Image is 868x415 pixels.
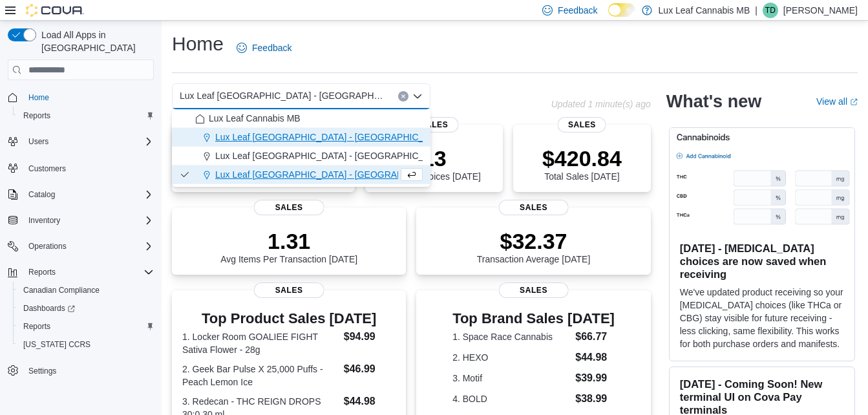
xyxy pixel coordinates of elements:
[575,370,615,386] dd: $39.99
[252,41,291,54] span: Feedback
[23,134,54,149] button: Users
[542,145,622,171] p: $420.84
[13,299,159,317] a: Dashboards
[172,109,430,128] button: Lux Leaf Cannabis MB
[3,88,159,107] button: Home
[18,301,80,316] a: Dashboards
[215,149,449,162] span: Lux Leaf [GEOGRAPHIC_DATA] - [GEOGRAPHIC_DATA]
[755,3,757,18] p: |
[18,282,154,298] span: Canadian Compliance
[398,91,408,101] button: Clear input
[344,394,396,409] dd: $44.98
[850,98,858,106] svg: External link
[816,96,858,107] a: View allExternal link
[23,213,154,228] span: Inventory
[254,282,324,298] span: Sales
[23,90,54,105] a: Home
[18,319,154,334] span: Reports
[452,372,570,385] dt: 3. Motif
[23,239,154,254] span: Operations
[18,282,105,298] a: Canadian Compliance
[220,228,357,254] p: 1.31
[13,317,159,335] button: Reports
[28,164,66,174] span: Customers
[8,83,154,414] nav: Complex example
[608,3,635,17] input: Dark Mode
[23,239,72,254] button: Operations
[3,186,159,204] button: Catalog
[23,160,154,176] span: Customers
[388,145,481,171] p: 13
[18,108,56,123] a: Reports
[172,165,430,184] button: Lux Leaf [GEOGRAPHIC_DATA] - [GEOGRAPHIC_DATA][PERSON_NAME]
[172,147,430,165] button: Lux Leaf [GEOGRAPHIC_DATA] - [GEOGRAPHIC_DATA]
[344,329,396,345] dd: $94.99
[3,133,159,151] button: Users
[388,145,481,182] div: Total # Invoices [DATE]
[13,335,159,354] button: [US_STATE] CCRS
[558,117,606,133] span: Sales
[23,303,75,314] span: Dashboards
[23,187,60,202] button: Catalog
[765,3,776,18] span: TD
[23,187,154,202] span: Catalog
[3,158,159,177] button: Customers
[3,211,159,229] button: Inventory
[254,200,324,215] span: Sales
[608,17,609,17] span: Dark Mode
[452,351,570,364] dt: 2. HEXO
[13,107,159,125] button: Reports
[28,267,56,277] span: Reports
[172,109,430,184] div: Choose from the following options
[23,134,154,149] span: Users
[680,286,844,350] p: We've updated product receiving so your [MEDICAL_DATA] choices (like THCa or CBG) stay visible fo...
[23,161,71,176] a: Customers
[28,241,67,251] span: Operations
[18,301,154,316] span: Dashboards
[410,117,458,133] span: Sales
[412,91,423,101] button: Close list of options
[3,361,159,380] button: Settings
[23,89,154,105] span: Home
[182,311,396,326] h3: Top Product Sales [DATE]
[498,200,569,215] span: Sales
[659,3,750,18] p: Lux Leaf Cannabis MB
[28,366,56,376] span: Settings
[452,311,615,326] h3: Top Brand Sales [DATE]
[23,363,154,379] span: Settings
[344,361,396,377] dd: $46.99
[23,264,154,280] span: Reports
[680,242,844,281] h3: [DATE] - [MEDICAL_DATA] choices are now saved when receiving
[18,337,154,352] span: Washington CCRS
[477,228,591,264] div: Transaction Average [DATE]
[23,264,61,280] button: Reports
[575,329,615,345] dd: $66.77
[763,3,778,18] div: Theo Dorge
[542,145,622,182] div: Total Sales [DATE]
[182,363,339,388] dt: 2. Geek Bar Pulse X 25,000 Puffs - Peach Lemon Ice
[215,131,449,144] span: Lux Leaf [GEOGRAPHIC_DATA] - [GEOGRAPHIC_DATA]
[182,330,339,356] dt: 1. Locker Room GOALIEE FIGHT Sativa Flower - 28g
[666,91,761,112] h2: What's new
[575,391,615,407] dd: $38.99
[209,112,301,125] span: Lux Leaf Cannabis MB
[452,392,570,405] dt: 4. BOLD
[28,189,55,200] span: Catalog
[220,228,357,264] div: Avg Items Per Transaction [DATE]
[3,263,159,281] button: Reports
[36,28,154,54] span: Load All Apps in [GEOGRAPHIC_DATA]
[18,337,96,352] a: [US_STATE] CCRS
[172,31,224,57] h1: Home
[23,213,65,228] button: Inventory
[23,111,50,121] span: Reports
[23,321,50,332] span: Reports
[180,88,385,103] span: Lux Leaf [GEOGRAPHIC_DATA] - [GEOGRAPHIC_DATA][PERSON_NAME]
[3,237,159,255] button: Operations
[28,215,60,226] span: Inventory
[23,339,90,350] span: [US_STATE] CCRS
[477,228,591,254] p: $32.37
[215,168,524,181] span: Lux Leaf [GEOGRAPHIC_DATA] - [GEOGRAPHIC_DATA][PERSON_NAME]
[13,281,159,299] button: Canadian Compliance
[23,285,100,295] span: Canadian Compliance
[28,136,48,147] span: Users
